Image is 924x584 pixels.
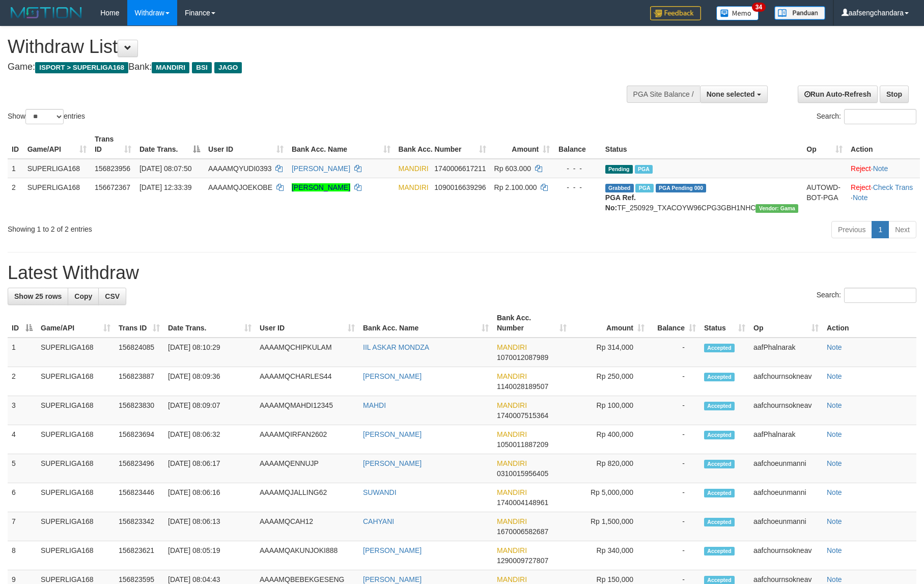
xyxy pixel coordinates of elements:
td: 156823446 [115,483,164,512]
img: Feedback.jpg [650,6,701,20]
td: AAAAMQCHIPKULAM [256,338,359,367]
td: [DATE] 08:09:36 [164,367,256,396]
span: Copy [74,292,92,300]
a: Note [827,372,842,380]
button: None selected [700,86,768,103]
input: Search: [844,109,916,124]
b: PGA Ref. No: [605,193,636,212]
span: None selected [707,90,755,98]
a: CSV [98,288,126,305]
td: [DATE] 08:06:17 [164,454,256,483]
img: MOTION_logo.png [8,5,85,20]
span: MANDIRI [497,343,527,351]
th: ID [8,130,23,159]
td: SUPERLIGA168 [23,159,91,178]
span: Accepted [704,373,735,381]
td: [DATE] 08:06:32 [164,425,256,454]
td: 156824085 [115,338,164,367]
a: [PERSON_NAME] [363,459,422,467]
span: Accepted [704,489,735,497]
img: Button%20Memo.svg [716,6,759,20]
h4: Game: Bank: [8,62,606,72]
a: MAHDI [363,401,386,409]
span: Copy 1140028189507 to clipboard [497,382,548,391]
span: Copy 0310015956405 to clipboard [497,469,548,478]
span: Accepted [704,518,735,526]
a: Note [827,517,842,525]
td: - [649,396,700,425]
td: [DATE] 08:05:19 [164,541,256,570]
span: MANDIRI [497,430,527,438]
span: ISPORT > SUPERLIGA168 [35,62,128,73]
td: aafchournsokneav [749,396,823,425]
span: PGA Pending [656,184,707,192]
a: Note [853,193,868,202]
td: AAAAMQAKUNJOKI888 [256,541,359,570]
span: MANDIRI [497,401,527,409]
a: CAHYANI [363,517,394,525]
td: [DATE] 08:09:07 [164,396,256,425]
td: SUPERLIGA168 [37,512,115,541]
th: User ID: activate to sort column ascending [256,309,359,338]
span: [DATE] 12:33:39 [139,183,191,191]
span: Grabbed [605,184,634,192]
td: 5 [8,454,37,483]
a: Check Trans [873,183,913,191]
td: - [649,367,700,396]
span: Accepted [704,344,735,352]
th: Action [823,309,916,338]
input: Search: [844,288,916,303]
label: Show entries [8,109,85,124]
th: Bank Acc. Number: activate to sort column ascending [493,309,571,338]
td: - [649,338,700,367]
a: Reject [851,164,871,173]
span: Copy 1070012087989 to clipboard [497,353,548,361]
td: SUPERLIGA168 [37,454,115,483]
th: Op: activate to sort column ascending [749,309,823,338]
span: Copy 1670006582687 to clipboard [497,527,548,536]
a: Previous [831,221,872,238]
span: Copy 1740006617211 to clipboard [434,164,486,173]
span: Copy 1290009727807 to clipboard [497,557,548,565]
td: 2 [8,178,23,217]
td: 156823830 [115,396,164,425]
a: 1 [872,221,889,238]
span: MANDIRI [497,488,527,496]
span: Rp 603.000 [494,164,531,173]
span: Accepted [704,460,735,468]
th: Op: activate to sort column ascending [802,130,847,159]
a: [PERSON_NAME] [363,430,422,438]
span: 156672367 [95,183,130,191]
h1: Latest Withdraw [8,263,916,283]
td: TF_250929_TXACOYW96CPG3GBH1NHC [601,178,802,217]
span: MANDIRI [497,372,527,380]
th: Trans ID: activate to sort column ascending [115,309,164,338]
span: MANDIRI [497,546,527,554]
td: 156823496 [115,454,164,483]
span: MANDIRI [399,164,429,173]
td: aafchournsokneav [749,541,823,570]
td: [DATE] 08:06:13 [164,512,256,541]
th: Balance: activate to sort column ascending [649,309,700,338]
td: 8 [8,541,37,570]
div: Showing 1 to 2 of 2 entries [8,220,377,234]
td: 2 [8,367,37,396]
td: Rp 100,000 [571,396,649,425]
span: Show 25 rows [14,292,62,300]
th: Bank Acc. Name: activate to sort column ascending [359,309,493,338]
td: · [847,159,920,178]
td: Rp 1,500,000 [571,512,649,541]
div: - - - [558,182,597,192]
span: MANDIRI [497,517,527,525]
th: Amount: activate to sort column ascending [571,309,649,338]
span: JAGO [214,62,242,73]
td: AUTOWD-BOT-PGA [802,178,847,217]
span: Marked by aafsengchandara [635,184,653,192]
td: 6 [8,483,37,512]
span: Copy 1090016639296 to clipboard [434,183,486,191]
a: Note [827,488,842,496]
a: [PERSON_NAME] [363,372,422,380]
td: SUPERLIGA168 [37,483,115,512]
a: Reject [851,183,871,191]
span: 156823956 [95,164,130,173]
